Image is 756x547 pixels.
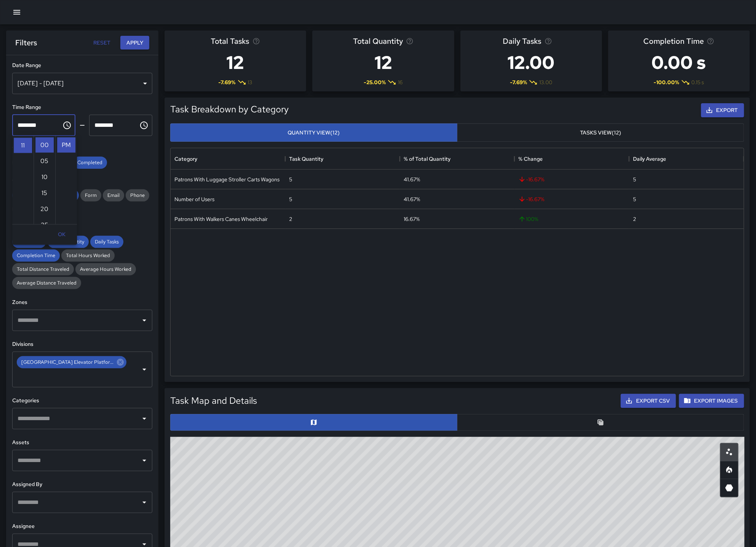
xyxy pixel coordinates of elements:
div: Patrons With Walkers Canes Wheelchair [174,215,268,223]
h5: Task Map and Details [170,395,257,407]
div: [GEOGRAPHIC_DATA] Elevator Platform [17,356,126,368]
div: Category [174,148,197,170]
div: 5 [289,195,292,203]
button: Open [139,315,150,326]
h3: 12 [353,47,414,78]
div: Task Quantity [289,148,323,170]
h3: 12 [211,47,260,78]
span: [GEOGRAPHIC_DATA] Elevator Platform [17,358,118,366]
div: Email [103,189,124,202]
div: % of Total Quantity [400,148,515,170]
div: Phone [126,189,149,202]
button: OK [50,228,74,242]
button: Open [139,497,150,508]
div: Form [80,189,101,202]
svg: Total number of tasks in the selected period, compared to the previous period. [253,37,260,45]
li: 20 minutes [35,202,54,217]
li: AM [57,122,75,137]
li: 5 minutes [35,154,54,169]
div: Completion Time [12,250,60,262]
button: Open [139,455,150,466]
h6: Time Range [12,103,152,112]
li: 10 hours [14,122,32,137]
button: Table [457,414,744,431]
div: Completed [73,157,107,169]
button: Choose time, selected time is 11:00 PM [59,118,75,133]
div: 2 [633,215,636,223]
div: Number of Users [174,195,214,203]
h3: 0.00 s [643,47,714,78]
h6: Assigned By [12,480,152,489]
span: -7.69 % [219,78,236,86]
span: Phone [126,192,149,198]
span: Daily Tasks [90,238,123,245]
ul: Select hours [12,136,34,224]
svg: Scatterplot [725,448,734,457]
span: 13 [248,78,253,86]
li: 25 minutes [35,218,54,233]
h6: Divisions [12,340,152,349]
div: 41.67% [404,176,420,183]
span: Completion Time [643,35,704,47]
button: Choose time, selected time is 11:55 PM [136,118,152,133]
span: 16 [398,78,403,86]
svg: 3D Heatmap [725,483,734,493]
button: 3D Heatmap [720,479,738,497]
div: Task Quantity [285,148,400,170]
span: Completed [73,159,107,166]
h5: Task Breakdown by Category [170,103,289,115]
ul: Select meridiem [55,136,77,224]
button: Quantity View(12) [170,123,457,142]
div: % Change [515,148,629,170]
h6: Date Range [12,61,152,70]
ul: Select minutes [34,136,55,224]
span: Average Hours Worked [75,266,136,272]
span: Average Distance Traveled [12,280,81,286]
h3: 12.00 [503,47,559,78]
span: 13.00 [539,78,552,86]
div: 2 [289,215,292,223]
span: 0.15 s [692,78,704,86]
span: 100 % [518,215,538,223]
div: 5 [633,176,636,183]
div: Daily Tasks [90,236,123,248]
svg: Average number of tasks per day in the selected period, compared to the previous period. [545,37,552,45]
div: Daily Average [633,148,666,170]
div: Patrons With Luggage Stroller Carts Wagons [174,176,280,183]
span: Form [80,192,101,198]
span: -100.00 % [654,78,679,86]
h6: Task Source [12,178,152,186]
button: Export CSV [621,394,676,408]
li: 11 hours [14,138,32,153]
span: Total Hours Worked [61,252,115,259]
span: Daily Tasks [503,35,542,47]
span: Total Distance Traveled [12,266,74,272]
svg: Map [310,419,318,426]
button: Reset [90,36,114,50]
h6: Filters [15,37,37,49]
li: 0 minutes [35,138,54,153]
button: Open [139,413,150,424]
div: Average Distance Traveled [12,277,81,289]
h6: Assignee [12,522,152,531]
span: -16.67 % [518,195,544,203]
span: -25.00 % [364,78,386,86]
div: Daily Average [629,148,744,170]
span: Total Tasks [211,35,249,47]
div: 5 [289,176,292,183]
h6: Categories [12,397,152,405]
h6: Metrics [12,224,152,233]
button: Open [139,364,150,375]
div: Total Hours Worked [61,250,115,262]
svg: Average time taken to complete tasks in the selected period, compared to the previous period. [707,37,714,45]
li: 15 minutes [35,186,54,201]
li: PM [57,138,75,153]
div: % Change [518,148,543,170]
div: 5 [633,195,636,203]
div: Average Hours Worked [75,263,136,275]
svg: Table [597,419,604,426]
div: 41.67% [404,195,420,203]
h6: Task Status [12,145,152,154]
span: -16.67 % [518,176,544,183]
span: -7.69 % [510,78,527,86]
